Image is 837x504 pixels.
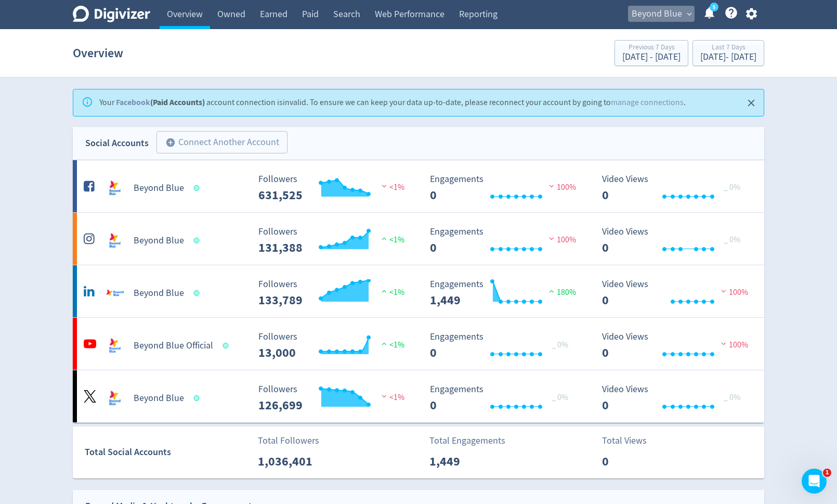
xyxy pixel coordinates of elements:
a: Beyond Blue Official undefinedBeyond Blue Official Followers 13,000 Followers 13,000 <1% Engageme... [73,318,764,370]
p: Total Engagements [429,434,505,448]
span: <1% [379,340,404,350]
svg: Followers 13,000 [253,332,409,359]
span: Data last synced: 22 Sep 2025, 5:01pm (AEST) [223,343,232,348]
div: Previous 7 Days [622,44,681,53]
span: <1% [379,287,404,298]
img: Beyond Blue undefined [104,230,125,251]
a: Beyond Blue undefinedBeyond Blue Followers 131,388 Followers 131,388 <1% Engagements 0 Engagement... [73,213,764,265]
svg: Video Views 0 [597,332,753,359]
a: 5 [710,3,718,11]
h5: Beyond Blue [134,182,184,195]
svg: Engagements 1,449 [425,279,581,307]
svg: Engagements 0 [425,174,581,202]
span: expand_more [685,9,694,19]
iframe: Intercom live chat [802,469,827,494]
svg: Followers 631,525 [253,174,409,202]
span: _ 0% [724,235,740,245]
div: [DATE] - [DATE] [622,53,681,62]
span: 100% [718,287,748,298]
svg: Video Views 0 [597,227,753,254]
button: Last 7 Days[DATE]- [DATE] [692,40,764,66]
span: Data last synced: 22 Sep 2025, 12:02pm (AEST) [194,395,203,401]
svg: Video Views 0 [597,279,753,307]
img: Beyond Blue undefined [104,388,125,409]
span: 180% [546,287,576,298]
svg: Followers 133,789 [253,279,409,307]
span: Data last synced: 22 Sep 2025, 5:02am (AEST) [194,290,203,296]
svg: Engagements 0 [425,384,581,412]
text: 5 [713,4,715,11]
span: _ 0% [724,392,740,403]
img: Beyond Blue undefined [104,178,125,199]
button: Beyond Blue [628,6,695,22]
img: positive-performance.svg [379,340,389,347]
span: add_circle [165,137,176,148]
div: Total Social Accounts [85,445,251,460]
img: Beyond Blue undefined [104,283,125,304]
button: Previous 7 Days[DATE] - [DATE] [614,40,688,66]
span: 100% [718,340,748,350]
img: positive-performance.svg [379,235,389,242]
span: Data last synced: 22 Sep 2025, 5:02am (AEST) [194,238,203,243]
img: negative-performance.svg [379,182,389,190]
button: Close [743,95,760,112]
span: Beyond Blue [632,6,682,22]
a: manage connections [611,97,684,108]
a: Beyond Blue undefinedBeyond Blue Followers 631,525 Followers 631,525 <1% Engagements 0 Engagement... [73,160,764,212]
p: Total Views [602,434,662,448]
img: Beyond Blue Official undefined [104,335,125,356]
img: negative-performance.svg [546,235,557,242]
img: positive-performance.svg [379,287,389,295]
span: Data last synced: 22 Sep 2025, 11:01am (AEST) [194,185,203,191]
img: negative-performance.svg [546,182,557,190]
svg: Followers 126,699 [253,384,409,412]
span: _ 0% [552,392,568,403]
a: Beyond Blue undefinedBeyond Blue Followers 133,789 Followers 133,789 <1% Engagements 1,449 Engage... [73,265,764,317]
span: 1 [823,469,831,477]
img: positive-performance.svg [546,287,557,295]
p: 0 [602,452,662,471]
h5: Beyond Blue [134,287,184,300]
span: <1% [379,182,404,192]
svg: Video Views 0 [597,174,753,202]
svg: Engagements 0 [425,332,581,359]
div: [DATE] - [DATE] [700,53,756,62]
span: 100% [546,182,576,192]
img: negative-performance.svg [718,287,729,295]
span: _ 0% [552,340,568,350]
p: 1,449 [429,452,489,471]
span: <1% [379,235,404,245]
img: negative-performance.svg [718,340,729,347]
h5: Beyond Blue Official [134,340,213,352]
strong: (Paid Accounts) [116,97,205,108]
span: 100% [546,235,576,245]
div: Last 7 Days [700,44,756,53]
p: 1,036,401 [258,452,318,471]
h1: Overview [73,36,123,70]
svg: Followers 131,388 [253,227,409,254]
a: Facebook [116,97,150,108]
a: Beyond Blue undefinedBeyond Blue Followers 126,699 Followers 126,699 <1% Engagements 0 Engagement... [73,370,764,422]
img: negative-performance.svg [379,392,389,400]
div: Your account connection is invalid . To ensure we can keep your data up-to-date, please reconnect... [99,93,686,113]
p: Total Followers [258,434,319,448]
button: Connect Another Account [156,131,287,154]
a: Connect Another Account [149,133,287,154]
div: Social Accounts [85,136,149,151]
svg: Video Views 0 [597,384,753,412]
span: _ 0% [724,182,740,192]
h5: Beyond Blue [134,392,184,405]
h5: Beyond Blue [134,235,184,247]
svg: Engagements 0 [425,227,581,254]
span: <1% [379,392,404,403]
